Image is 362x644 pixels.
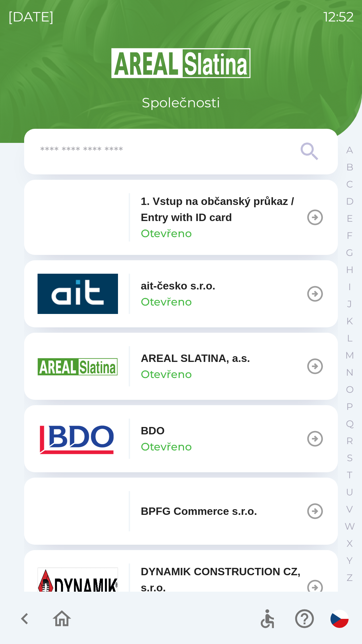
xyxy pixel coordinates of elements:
[341,227,358,244] button: F
[38,419,118,459] img: ae7449ef-04f1-48ed-85b5-e61960c78b50.png
[24,478,338,545] button: BPFG Commerce s.r.o.
[346,315,353,327] p: K
[341,278,358,296] button: I
[341,501,358,518] button: V
[347,213,353,224] p: E
[346,161,353,173] p: B
[24,180,338,255] button: 1. Vstup na občanský průkaz / Entry with ID cardOtevřeno
[341,484,358,501] button: U
[347,332,352,344] p: L
[341,535,358,552] button: X
[346,178,353,190] p: C
[341,210,358,227] button: E
[347,572,353,584] p: Z
[341,142,358,159] button: A
[341,415,358,432] button: Q
[341,296,358,313] button: J
[347,538,353,549] p: X
[323,7,354,27] p: 12:52
[24,405,338,472] button: BDOOtevřeno
[38,491,118,531] img: f3b1b367-54a7-43c8-9d7e-84e812667233.png
[341,432,358,449] button: R
[345,350,354,361] p: M
[141,193,306,225] p: 1. Vstup na občanský průkaz / Entry with ID card
[38,568,118,608] img: 9aa1c191-0426-4a03-845b-4981a011e109.jpeg
[330,610,349,628] img: cs flag
[341,552,358,569] button: Y
[341,159,358,176] button: B
[347,555,353,567] p: Y
[24,333,338,400] button: AREAL SLATINA, a.s.Otevřeno
[341,449,358,467] button: S
[341,261,358,278] button: H
[341,398,358,415] button: P
[341,193,358,210] button: D
[341,244,358,261] button: G
[346,401,353,413] p: P
[341,518,358,535] button: W
[341,381,358,398] button: O
[141,563,306,596] p: DYNAMIK CONSTRUCTION CZ, s.r.o.
[346,418,354,430] p: Q
[24,550,338,625] button: DYNAMIK CONSTRUCTION CZ, s.r.o.Otevřeno
[346,264,354,276] p: H
[345,521,355,532] p: W
[346,435,353,447] p: R
[346,384,354,395] p: O
[24,47,338,79] img: Logo
[341,176,358,193] button: C
[38,274,118,314] img: 40b5cfbb-27b1-4737-80dc-99d800fbabba.png
[141,423,165,439] p: BDO
[341,330,358,347] button: L
[8,7,54,27] p: [DATE]
[346,486,353,498] p: U
[341,313,358,330] button: K
[346,367,354,378] p: N
[142,93,220,113] p: Společnosti
[346,144,353,156] p: A
[141,439,192,455] p: Otevřeno
[346,503,353,515] p: V
[141,225,192,241] p: Otevřeno
[141,366,192,382] p: Otevřeno
[341,569,358,586] button: Z
[346,196,354,207] p: D
[341,347,358,364] button: M
[347,469,352,481] p: T
[347,452,353,464] p: S
[141,294,192,310] p: Otevřeno
[347,230,353,241] p: F
[347,298,352,310] p: J
[341,364,358,381] button: N
[38,346,118,386] img: aad3f322-fb90-43a2-be23-5ead3ef36ce5.png
[24,260,338,327] button: ait-česko s.r.o.Otevřeno
[38,197,118,237] img: 93ea42ec-2d1b-4d6e-8f8a-bdbb4610bcc3.png
[348,281,351,293] p: I
[341,467,358,484] button: T
[346,247,353,259] p: G
[141,503,257,519] p: BPFG Commerce s.r.o.
[141,278,215,294] p: ait-česko s.r.o.
[141,350,250,366] p: AREAL SLATINA, a.s.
